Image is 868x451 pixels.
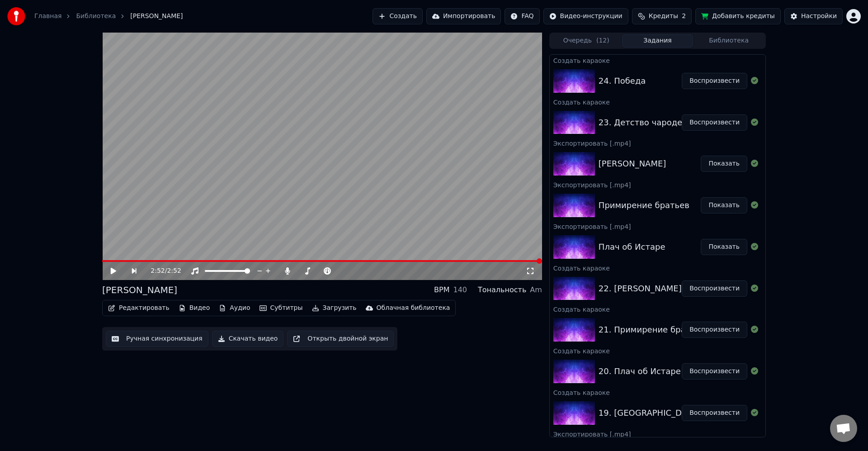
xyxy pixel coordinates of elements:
div: 20. Плач об Истаре [599,365,681,378]
div: Создать караоке [550,345,765,356]
button: Задания [622,34,693,47]
button: Воспроизвести [682,322,747,338]
div: Экспортировать [.mp4] [550,138,765,148]
div: 22. [PERSON_NAME] [599,282,682,295]
button: Создать [373,8,422,24]
div: 140 [453,285,467,295]
div: Примирение братьев [599,199,689,212]
a: Библиотека [76,12,116,21]
button: Воспроизвести [682,73,747,89]
div: 19. [GEOGRAPHIC_DATA] [599,407,700,419]
div: Облачная библиотека [377,304,450,313]
div: Создать караоке [550,262,765,273]
button: Видео-инструкции [543,8,628,24]
button: FAQ [505,8,539,24]
button: Скачать видео [212,331,284,347]
div: Создать караоке [550,387,765,398]
button: Воспроизвести [682,405,747,421]
div: Экспортировать [.mp4] [550,179,765,190]
div: Настройки [801,12,837,21]
div: [PERSON_NAME] [599,157,666,170]
div: 23. Детство чародея [599,116,687,129]
button: Аудио [215,302,254,314]
button: Воспроизвести [682,114,747,131]
span: Кредиты [649,12,678,21]
button: Воспроизвести [682,280,747,297]
button: Библиотека [693,34,764,47]
button: Показать [701,239,747,255]
nav: breadcrumb [34,12,183,21]
div: BPM [434,285,449,295]
div: Am [530,285,542,295]
div: Тональность [478,285,526,295]
img: youka [7,7,25,25]
button: Воспроизвести [682,363,747,380]
button: Редактировать [104,302,173,314]
div: Плач об Истаре [599,241,665,253]
div: [PERSON_NAME] [102,284,177,296]
span: 2 [682,12,686,21]
button: Добавить кредиты [695,8,781,24]
button: Загрузить [308,302,360,314]
button: Видео [175,302,214,314]
div: Создать караоке [550,96,765,107]
button: Ручная синхронизация [106,331,208,347]
div: 24. Победа [599,75,646,87]
span: ( 12 ) [596,36,609,45]
button: Показать [701,197,747,214]
button: Открыть двойной экран [287,331,394,347]
span: 2:52 [151,266,165,275]
a: Главная [34,12,61,21]
a: Открытый чат [830,415,857,442]
button: Кредиты2 [632,8,692,24]
div: Создать караоке [550,304,765,314]
span: 2:52 [167,266,181,275]
button: Субтитры [256,302,307,314]
div: 21. Примирение братьев [599,323,705,336]
div: Экспортировать [.mp4] [550,221,765,232]
button: Показать [701,156,747,172]
span: [PERSON_NAME] [130,12,183,21]
div: Экспортировать [.mp4] [550,428,765,439]
button: Импортировать [426,8,501,24]
button: Настройки [784,8,843,24]
button: Очередь [551,34,622,47]
div: / [151,266,172,275]
div: Создать караоке [550,55,765,66]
